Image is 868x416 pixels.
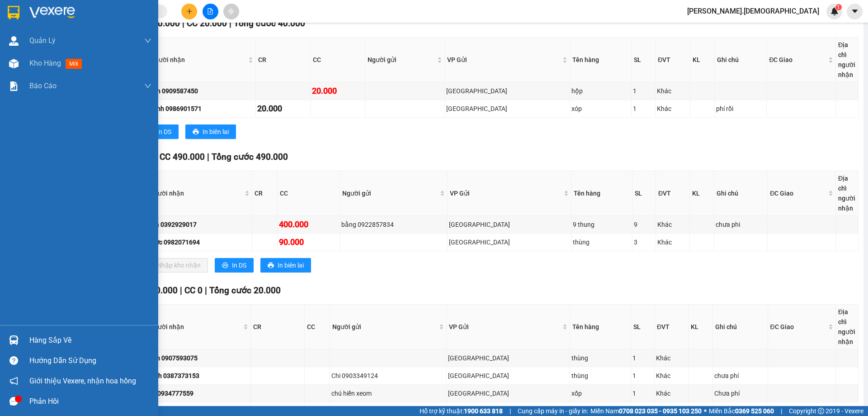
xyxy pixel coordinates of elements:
[464,407,503,415] strong: 1900 633 818
[634,220,654,230] div: 9
[447,349,570,367] td: Sài Gòn
[203,4,218,19] button: file-add
[144,82,151,90] span: down
[278,171,340,216] th: CC
[657,86,688,96] div: Khác
[203,127,229,137] span: In biên lai
[571,388,629,398] div: xốp
[657,220,688,230] div: Khác
[448,406,568,416] div: [GEOGRAPHIC_DATA]
[229,18,231,29] span: |
[448,234,571,251] td: Sài Gòn
[446,104,568,114] div: [GEOGRAPHIC_DATA]
[655,305,689,349] th: ĐVT
[716,220,766,230] div: chưa phi
[714,388,766,398] div: Chưa phí
[709,406,774,416] span: Miền Bắc
[305,305,330,349] th: CC
[838,307,856,347] div: Địa chỉ người nhận
[570,305,631,349] th: Tên hàng
[193,129,199,136] span: printer
[716,104,765,114] div: phí rồi
[150,104,254,114] div: hạnh 0986901571
[160,152,205,162] span: CC 490.000
[256,38,311,82] th: CR
[632,171,656,216] th: SL
[331,406,445,416] div: Hương 0975976114
[29,35,56,46] span: Quản Lý
[29,334,151,347] div: Hàng sắp về
[368,55,435,65] span: Người gửi
[619,407,702,415] strong: 0708 023 035 - 0935 103 250
[633,104,654,114] div: 1
[571,86,630,96] div: hộp
[232,260,246,270] span: In DS
[215,258,254,273] button: printerIn DS
[818,408,824,414] span: copyright
[251,305,305,349] th: CR
[657,104,688,114] div: Khác
[770,322,826,332] span: ĐC Giao
[714,171,768,216] th: Ghi chú
[449,220,570,230] div: [GEOGRAPHIC_DATA]
[252,171,278,216] th: CR
[180,285,182,296] span: |
[9,335,19,345] img: warehouse-icon
[448,371,568,381] div: [GEOGRAPHIC_DATA]
[149,353,249,363] div: tĩnh 0907593075
[149,237,250,247] div: Trực 0982071694
[447,385,570,402] td: Sài Gòn
[29,59,61,67] span: Kho hàng
[633,86,654,96] div: 1
[770,188,826,198] span: ĐC Giao
[689,305,713,349] th: KL
[278,260,304,270] span: In biên lai
[9,59,19,68] img: warehouse-icon
[29,80,57,91] span: Báo cáo
[9,397,18,406] span: message
[222,262,228,269] span: printer
[632,38,656,82] th: SL
[257,102,309,115] div: 20.000
[450,188,562,198] span: VP Gửi
[656,38,690,82] th: ĐVT
[279,218,339,231] div: 400.000
[704,409,707,413] span: ⚪️
[449,322,561,332] span: VP Gửi
[9,36,19,46] img: warehouse-icon
[781,406,782,416] span: |
[279,236,339,249] div: 90.000
[311,38,365,82] th: CC
[632,406,653,416] div: 1
[312,85,363,97] div: 20.000
[447,367,570,385] td: Sài Gòn
[837,4,840,10] span: 1
[144,37,151,44] span: down
[714,371,766,381] div: chưa phí
[332,322,437,332] span: Người gửi
[157,127,171,137] span: In DS
[632,371,653,381] div: 1
[446,86,568,96] div: [GEOGRAPHIC_DATA]
[331,371,445,381] div: Chi 0903349124
[66,59,82,69] span: mới
[509,406,511,416] span: |
[228,8,234,14] span: aim
[185,124,236,139] button: printerIn biên lai
[184,285,203,296] span: CC 0
[341,220,445,230] div: bằng 0922857834
[573,220,631,230] div: 9 thung
[9,81,19,91] img: solution-icon
[234,18,305,29] span: Tổng cước 40.000
[209,285,281,296] span: Tổng cước 20.000
[690,171,714,216] th: KL
[331,388,445,398] div: chú hiền xeom
[207,8,213,14] span: file-add
[631,305,655,349] th: SL
[656,388,687,398] div: Khác
[657,237,688,247] div: Khác
[9,356,18,365] span: question-circle
[851,7,859,15] span: caret-down
[571,353,629,363] div: thùng
[268,262,274,269] span: printer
